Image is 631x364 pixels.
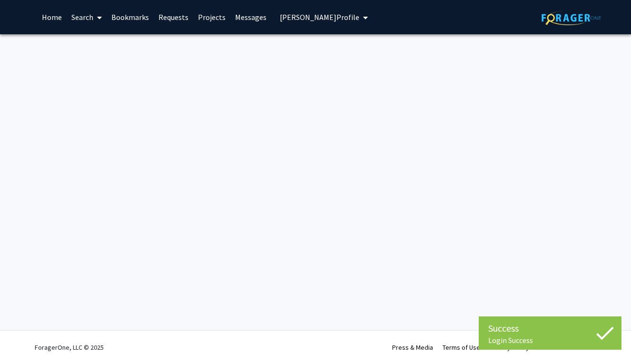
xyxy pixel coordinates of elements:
a: Messages [230,0,271,34]
img: ForagerOne Logo [542,10,601,25]
span: [PERSON_NAME] Profile [280,12,359,22]
a: Press & Media [392,343,433,352]
a: Projects [193,0,230,34]
a: Home [37,0,67,34]
a: Requests [154,0,193,34]
a: Search [67,0,107,34]
div: Success [488,321,612,335]
a: Bookmarks [107,0,154,34]
div: Login Success [488,335,612,345]
div: ForagerOne, LLC © 2025 [35,331,104,364]
a: Terms of Use [443,343,480,352]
